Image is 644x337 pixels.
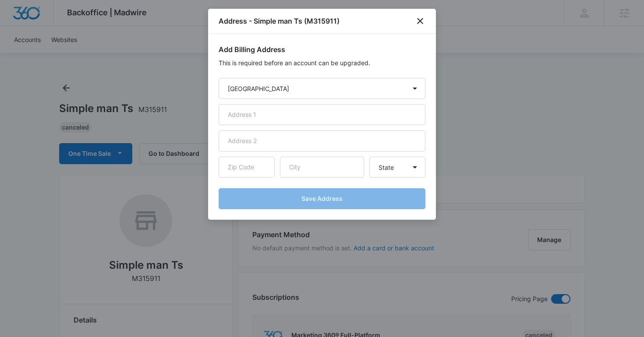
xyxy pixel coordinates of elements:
[219,44,425,55] h2: Add Billing Address
[415,16,425,26] button: close
[219,58,425,67] p: This is required before an account can be upgraded.
[219,16,340,26] h1: Address - Simple man Ts (M315911)
[219,104,425,125] input: Address 1
[219,157,275,178] input: Zip Code
[219,130,425,151] input: Address 2
[280,157,364,178] input: City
